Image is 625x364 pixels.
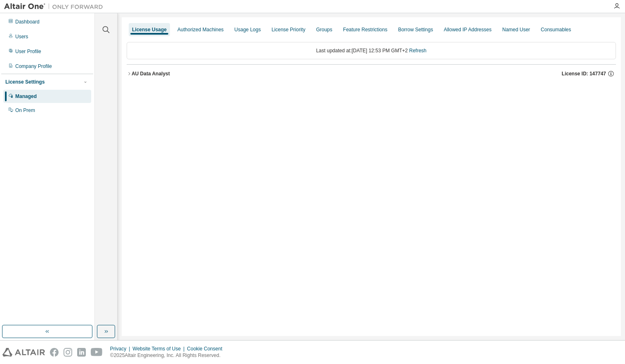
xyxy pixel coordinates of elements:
[5,79,45,85] div: License Settings
[110,352,227,359] p: © 2025 Altair Engineering, Inc. All Rights Reserved.
[177,26,224,33] div: Authorized Machines
[15,93,37,100] div: Managed
[127,42,616,59] div: Last updated at: [DATE] 12:53 PM GMT+2
[187,345,227,352] div: Cookie Consent
[409,48,427,54] a: Refresh
[132,70,170,77] div: AU Data Analyst
[15,19,40,25] div: Dashboard
[316,26,332,33] div: Groups
[562,70,606,77] span: License ID: 147747
[234,26,261,33] div: Usage Logs
[110,345,132,352] div: Privacy
[271,26,305,33] div: License Priority
[50,348,59,357] img: facebook.svg
[132,345,187,352] div: Website Terms of Use
[132,26,167,33] div: License Usage
[15,48,41,55] div: User Profile
[444,26,492,33] div: Allowed IP Addresses
[15,63,52,70] div: Company Profile
[502,26,530,33] div: Named User
[343,26,387,33] div: Feature Restrictions
[77,348,86,357] img: linkedin.svg
[398,26,433,33] div: Borrow Settings
[127,65,616,83] button: AU Data AnalystLicense ID: 147747
[2,348,45,357] img: altair_logo.svg
[91,348,103,357] img: youtube.svg
[541,26,571,33] div: Consumables
[4,2,107,11] img: Altair One
[64,348,72,357] img: instagram.svg
[15,33,28,40] div: Users
[15,107,35,114] div: On Prem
